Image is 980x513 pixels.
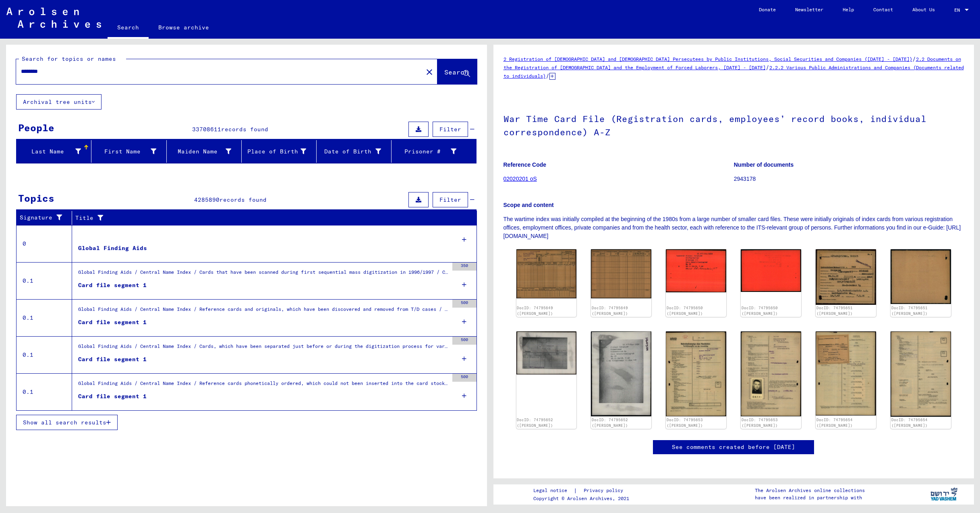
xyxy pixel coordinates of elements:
[23,419,106,426] span: Show all search results
[912,55,916,62] span: /
[242,140,317,163] mat-header-cell: Place of Birth
[503,215,964,240] p: The wartime index was initially compiled at the beginning of the 1980s from a large number of sma...
[503,161,547,168] b: Reference Code
[170,145,241,158] div: Maiden Name
[192,126,221,133] span: 33708611
[433,192,468,207] button: Filter
[91,140,166,163] mat-header-cell: First Name
[17,336,72,373] td: 0.1
[78,269,448,280] div: Global Finding Aids / Central Name Index / Cards that have been scanned during first sequential m...
[503,202,554,208] b: Scope and content
[17,299,72,336] td: 0.1
[75,214,461,222] div: Title
[95,145,166,158] div: First Name
[149,18,219,37] a: Browse archive
[18,120,54,135] div: People
[533,486,574,495] a: Legal notice
[734,175,964,183] p: 2943178
[22,55,116,62] mat-label: Search for topics or names
[320,147,381,156] div: Date of Birth
[78,343,448,354] div: Global Finding Aids / Central Name Index / Cards, which have been separated just before or during...
[816,306,853,316] a: DocID: 74795651 ([PERSON_NAME])
[320,145,391,158] div: Date of Birth
[592,306,628,316] a: DocID: 74795649 ([PERSON_NAME])
[78,392,147,401] div: Card file segment 1
[741,331,801,416] img: 002.jpg
[425,67,434,77] mat-icon: close
[891,418,928,428] a: DocID: 74795654 ([PERSON_NAME])
[17,373,72,410] td: 0.1
[666,331,726,416] img: 001.jpg
[516,249,577,298] img: 001.jpg
[95,147,156,156] div: First Name
[6,8,101,28] img: Arolsen_neg.svg
[221,126,268,133] span: records found
[577,486,633,495] a: Privacy policy
[78,355,147,364] div: Card file segment 1
[18,191,54,205] div: Topics
[170,147,231,156] div: Maiden Name
[517,306,553,316] a: DocID: 74795649 ([PERSON_NAME])
[517,418,553,428] a: DocID: 74795652 ([PERSON_NAME])
[929,484,959,504] img: yv_logo.png
[891,306,928,316] a: DocID: 74795651 ([PERSON_NAME])
[891,331,951,417] img: 002.jpg
[17,262,72,299] td: 0.1
[742,418,778,428] a: DocID: 74795653 ([PERSON_NAME])
[667,306,703,316] a: DocID: 74795650 ([PERSON_NAME])
[75,211,469,224] div: Title
[194,196,220,203] span: 4285890
[167,140,242,163] mat-header-cell: Maiden Name
[317,140,392,163] mat-header-cell: Date of Birth
[503,56,912,62] a: 2 Registration of [DEMOGRAPHIC_DATA] and [DEMOGRAPHIC_DATA] Persecutees by Public Institutions, S...
[755,487,865,494] p: The Arolsen Archives online collections
[433,122,468,137] button: Filter
[17,225,72,262] td: 0
[954,7,963,13] span: EN
[741,249,801,292] img: 002.jpg
[78,244,147,252] div: Global Finding Aids
[245,145,316,158] div: Place of Birth
[220,196,267,203] span: records found
[439,126,461,133] span: Filter
[78,380,448,391] div: Global Finding Aids / Central Name Index / Reference cards phonetically ordered, which could not ...
[816,249,876,305] img: 001.jpg
[672,443,795,451] a: See comments created before [DATE]
[17,140,91,163] mat-header-cell: Last Name
[533,486,633,495] div: |
[766,64,769,71] span: /
[20,145,91,158] div: Last Name
[78,281,147,290] div: Card file segment 1
[592,418,628,428] a: DocID: 74795652 ([PERSON_NAME])
[78,318,147,327] div: Card file segment 1
[816,331,876,416] img: 001.jpg
[503,176,537,182] a: 02020201 oS
[395,145,466,158] div: Prisoner #
[533,495,633,502] p: Copyright © Arolsen Archives, 2021
[734,161,794,168] b: Number of documents
[503,100,964,149] h1: War Time Card File (Registration cards, employees’ record books, individual correspondence) A-Z
[516,331,577,374] img: 001.jpg
[20,211,74,224] div: Signature
[16,94,102,110] button: Archival tree units
[421,64,437,80] button: Clear
[667,418,703,428] a: DocID: 74795653 ([PERSON_NAME])
[891,249,951,304] img: 002.jpg
[452,263,477,271] div: 350
[666,249,726,292] img: 001.jpg
[439,196,461,203] span: Filter
[108,18,149,39] a: Search
[546,72,549,79] span: /
[437,59,477,84] button: Search
[20,213,66,222] div: Signature
[20,147,81,156] div: Last Name
[742,306,778,316] a: DocID: 74795650 ([PERSON_NAME])
[395,147,456,156] div: Prisoner #
[452,337,477,345] div: 500
[755,494,865,501] p: have been realized in partnership with
[78,306,448,317] div: Global Finding Aids / Central Name Index / Reference cards and originals, which have been discove...
[392,140,476,163] mat-header-cell: Prisoner #
[591,331,651,416] img: 002.jpg
[452,300,477,308] div: 500
[16,415,118,430] button: Show all search results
